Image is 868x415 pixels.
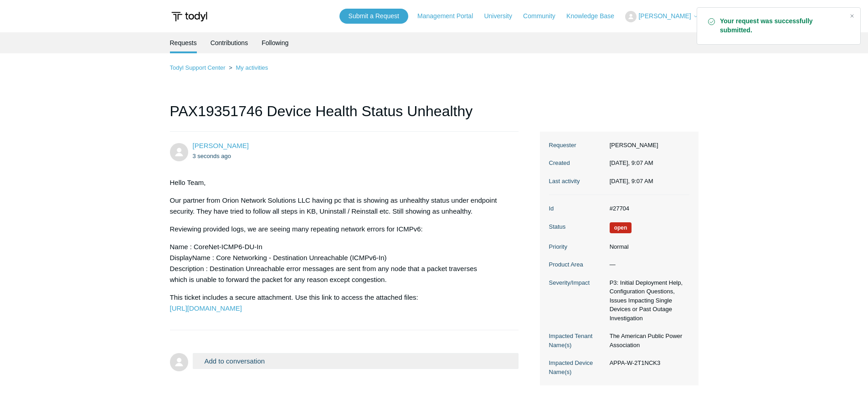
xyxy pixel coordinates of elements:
dd: P3: Initial Deployment Help, Configuration Questions, Issues Impacting Single Devices or Past Out... [605,278,689,323]
a: University [484,11,521,21]
div: Close [846,10,858,22]
dd: — [605,260,689,269]
button: Add to conversation [193,353,519,369]
dd: APPA-W-2T1NCK3 [605,359,689,368]
a: Knowledge Base [566,11,623,21]
dt: Status [549,222,605,231]
a: Contributions [211,32,248,53]
p: Hello Team, [170,177,510,188]
dt: Severity/Impact [549,278,605,287]
a: Community [523,11,565,21]
li: Requests [170,32,197,53]
li: My activities [227,64,268,71]
p: Reviewing provided logs, we are seeing many repeating network errors for ICMPv6: [170,224,510,235]
dd: [PERSON_NAME] [605,141,689,150]
h1: PAX19351746 Device Health Status Unhealthy [170,100,519,132]
a: Submit a Request [339,9,408,24]
dd: The American Public Power Association [605,332,689,349]
a: Following [262,32,288,53]
dt: Priority [549,242,605,251]
a: [URL][DOMAIN_NAME] [170,304,242,312]
dt: Requester [549,141,605,150]
span: Alisher Azimov [193,142,249,149]
span: [PERSON_NAME] [638,12,691,20]
span: We are working on a response for you [610,222,632,233]
p: Our partner from Orion Network Solutions LLC having pc that is showing as unhealthy status under ... [170,195,510,217]
a: [PERSON_NAME] [193,142,249,149]
p: Name : CoreNet-ICMP6-DU-In DisplayName : Core Networking - Destination Unreachable (ICMPv6-In) De... [170,241,510,285]
dd: #27704 [605,204,689,213]
dt: Id [549,204,605,213]
time: 08/27/2025, 09:07 [610,178,653,184]
dt: Created [549,159,605,168]
time: 08/27/2025, 09:07 [193,153,231,159]
p: This ticket includes a secure attachment. Use this link to access the attached files: [170,292,510,314]
dt: Last activity [549,177,605,186]
img: Todyl Support Center Help Center home page [170,8,209,25]
li: Todyl Support Center [170,64,227,71]
strong: Your request was successfully submitted. [720,17,842,35]
dd: Normal [605,242,689,251]
a: Management Portal [417,11,482,21]
dt: Impacted Device Name(s) [549,359,605,376]
dt: Impacted Tenant Name(s) [549,332,605,349]
a: Todyl Support Center [170,64,226,71]
a: My activities [236,64,268,71]
dt: Product Area [549,260,605,269]
button: [PERSON_NAME] [625,11,698,22]
time: 08/27/2025, 09:07 [610,159,653,166]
